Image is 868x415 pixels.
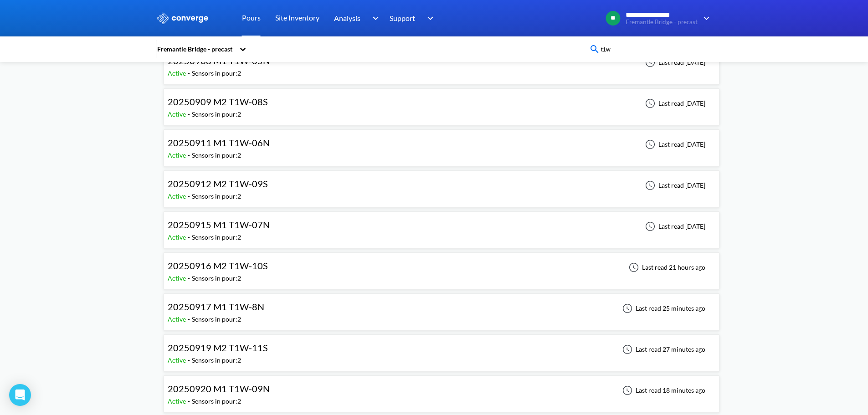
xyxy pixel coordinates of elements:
div: Last read [DATE] [640,180,708,191]
span: 20250915 M1 T1W-07N [168,219,270,230]
a: 20250909 M2 T1W-08SActive-Sensors in pour:2Last read [DATE] [164,99,719,107]
span: 20250919 M2 T1W-11S [168,342,268,353]
div: Sensors in pour: 2 [192,150,241,160]
span: Active [168,274,188,282]
span: - [188,356,192,364]
img: logo_ewhite.svg [156,12,209,24]
span: 20250916 M2 T1W-10S [168,260,268,271]
img: downArrow.svg [698,13,712,24]
a: 20250908 M1 T1W-05NActive-Sensors in pour:2Last read [DATE] [164,58,719,66]
div: Sensors in pour: 2 [192,273,241,283]
a: 20250917 M1 T1W-8NActive-Sensors in pour:2Last read 25 minutes ago [164,304,719,312]
div: Last read 18 minutes ago [617,385,708,396]
span: 20250912 M2 T1W-09S [168,178,268,189]
span: Active [168,315,188,323]
span: Active [168,397,188,405]
img: downArrow.svg [366,13,381,24]
span: Support [390,12,415,24]
span: 20250920 M1 T1W-09N [168,383,270,394]
span: Active [168,233,188,241]
div: Last read [DATE] [640,139,708,150]
div: Sensors in pour: 2 [192,109,241,119]
span: - [188,110,192,118]
span: 20250917 M1 T1W-8N [168,301,264,312]
div: Last read [DATE] [640,98,708,109]
div: Sensors in pour: 2 [192,232,241,242]
a: 20250919 M2 T1W-11SActive-Sensors in pour:2Last read 27 minutes ago [164,345,719,353]
span: - [188,274,192,282]
span: 20250911 M1 T1W-06N [168,137,270,148]
img: downArrow.svg [421,13,436,24]
span: - [188,151,192,159]
span: Active [168,192,188,200]
span: 20250909 M2 T1W-08S [168,96,268,107]
div: Sensors in pour: 2 [192,191,241,201]
div: Open Intercom Messenger [9,384,31,406]
span: Analysis [334,12,360,24]
div: Last read [DATE] [640,221,708,232]
div: Fremantle Bridge - precast [156,44,235,54]
a: 20250920 M1 T1W-09NActive-Sensors in pour:2Last read 18 minutes ago [164,386,719,394]
span: Fremantle Bridge - precast [626,19,698,26]
input: Type your pour name [600,44,710,54]
span: Active [168,69,188,77]
span: Active [168,356,188,364]
div: Last read 21 hours ago [624,262,708,273]
div: Sensors in pour: 2 [192,355,241,365]
span: Active [168,110,188,118]
span: - [188,397,192,405]
span: - [188,315,192,323]
div: Last read [DATE] [640,57,708,68]
div: Last read 27 minutes ago [617,344,708,355]
span: - [188,233,192,241]
div: Sensors in pour: 2 [192,396,241,406]
div: Last read 25 minutes ago [617,303,708,314]
a: 20250915 M1 T1W-07NActive-Sensors in pour:2Last read [DATE] [164,222,719,230]
span: Active [168,151,188,159]
a: 20250911 M1 T1W-06NActive-Sensors in pour:2Last read [DATE] [164,140,719,148]
a: 20250916 M2 T1W-10SActive-Sensors in pour:2Last read 21 hours ago [164,263,719,271]
div: Sensors in pour: 2 [192,314,241,324]
span: - [188,69,192,77]
img: icon-search-blue.svg [589,44,600,55]
span: - [188,192,192,200]
a: 20250912 M2 T1W-09SActive-Sensors in pour:2Last read [DATE] [164,181,719,189]
div: Sensors in pour: 2 [192,68,241,78]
